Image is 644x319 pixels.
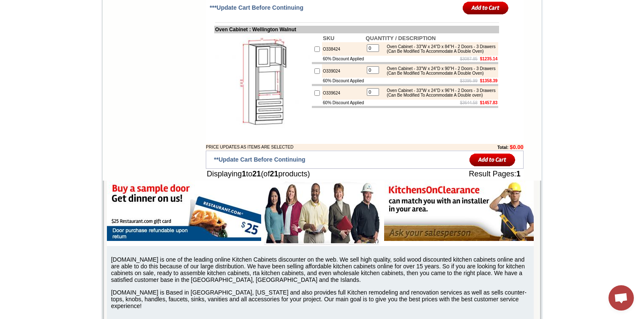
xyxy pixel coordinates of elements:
[480,78,498,83] b: $1358.39
[322,42,365,56] td: O338424
[10,1,68,8] a: Price Sheet View in PDF Format
[322,64,365,78] td: O339024
[10,3,68,8] b: Price Sheet View in PDF Format
[322,86,365,100] td: O339624
[609,285,634,311] div: Open chat
[34,38,55,47] td: Alabaster Shaker
[480,57,498,61] b: $1235.14
[322,100,365,106] td: 60% Discount Applied
[480,100,498,105] b: $1457.83
[242,170,246,178] b: 1
[111,289,534,309] p: [DOMAIN_NAME] is Based in [GEOGRAPHIC_DATA], [US_STATE] and also provides full Kitchen remodeling...
[214,156,305,163] span: **Update Cart Before Continuing
[322,56,365,62] td: 60% Discount Applied
[84,38,109,48] td: [PERSON_NAME] White Shaker
[460,100,478,105] s: $3644.58
[322,78,365,84] td: 60% Discount Applied
[414,169,524,179] td: Result Pages:
[382,66,496,76] div: Oven Cabinet - 33"W x 24"D x 90"H - 2 Doors - 3 Drawers (Can Be Modified To Accommodate A Double ...
[382,88,496,97] div: Oven Cabinet - 33"W x 24"D x 96"H - 2 Doors - 3 Drawers (Can Be Modified To Accommodate A Double ...
[516,170,521,178] b: 1
[382,44,496,54] div: Oven Cabinet - 33"W x 24"D x 84"H - 2 Doors - 3 Drawers (Can Be Modified To Accommodate A Double ...
[323,35,334,41] b: SKU
[460,57,478,61] s: $3087.85
[206,144,450,150] td: PRICE UPDATES AS ITEMS ARE SELECTED
[463,1,509,15] input: Add to Cart
[366,35,436,41] b: QUANTITY / DESCRIPTION
[1,2,8,9] img: pdf.png
[110,38,132,47] td: Baycreek Gray
[252,170,261,178] b: 21
[460,78,478,83] s: $3395.99
[469,153,516,167] input: Add to Cart
[111,256,534,283] p: [DOMAIN_NAME] is one of the leading online Kitchen Cabinets discounter on the web. We sell high q...
[510,144,524,150] b: $0.00
[210,4,303,11] span: ***Update Cart Before Continuing
[214,26,499,33] td: Oven Cabinet : Wellington Walnut
[156,38,177,47] td: Bellmonte Maple
[133,38,155,48] td: Beachwood Oak Shaker
[215,34,310,129] img: Oven Cabinet
[57,38,82,48] td: [PERSON_NAME] Yellow Walnut
[497,145,508,150] b: Total:
[206,169,414,179] td: Displaying to (of products)
[270,170,278,178] b: 21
